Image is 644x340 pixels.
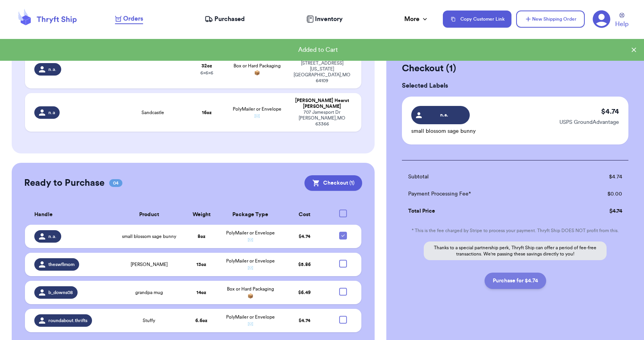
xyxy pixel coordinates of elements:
[227,287,274,298] span: Box or Hard Packaging 📦
[115,14,143,24] a: Orders
[205,14,245,24] a: Purchased
[48,233,57,240] span: n.a.
[142,109,164,116] span: Sandcastle
[34,211,53,219] span: Handle
[143,317,155,324] span: Stuffy
[402,203,568,220] td: Total Price
[304,175,362,191] button: Checkout (1)
[404,14,429,24] div: More
[226,231,275,242] span: PolyMailer or Envelope ✉️
[306,14,343,24] a: Inventory
[122,233,176,240] span: small blossom sage bunny
[195,318,207,323] strong: 6.6 oz
[48,109,55,116] span: n.a
[226,259,275,270] span: PolyMailer or Envelope ✉️
[117,205,182,225] th: Product
[402,168,568,185] td: Subtotal
[48,261,74,268] span: theswflmom
[568,185,628,203] td: $ 0.00
[234,63,281,75] span: Box or Hard Packaging 📦
[48,317,87,324] span: roundabout.thrifts
[200,70,213,75] span: 6 x 6 x 6
[214,14,245,24] span: Purchased
[131,261,168,268] span: [PERSON_NAME]
[202,110,212,115] strong: 16 oz
[202,63,212,68] strong: 32 oz
[292,60,352,84] div: [STREET_ADDRESS] [US_STATE][GEOGRAPHIC_DATA] , MO 64109
[402,62,628,75] h2: Checkout ( 1 )
[315,14,343,24] span: Inventory
[48,66,57,72] span: n.a.
[402,81,628,90] h3: Selected Labels
[298,290,311,295] span: $ 6.49
[196,262,206,267] strong: 13 oz
[182,205,221,225] th: Weight
[426,111,463,118] span: n.a.
[299,234,310,239] span: $ 4.74
[109,179,122,187] span: 04
[24,177,104,189] h2: Ready to Purchase
[221,205,280,225] th: Package Type
[424,241,607,260] p: Thanks to a special partnership perk, Thryft Ship can offer a period of fee-free transactions. We...
[601,106,619,117] p: $ 4.74
[559,118,619,126] p: USPS GroundAdvantage
[443,11,511,28] button: Copy Customer Link
[292,109,352,127] div: 707 Jamesport Dr [PERSON_NAME] , MO 63366
[402,185,568,203] td: Payment Processing Fee*
[516,11,585,28] button: New Shipping Order
[485,273,546,289] button: Purchase for $4.74
[123,14,143,23] span: Orders
[233,107,281,118] span: PolyMailer or Envelope ✉️
[6,45,630,55] div: Added to Cart
[292,98,352,109] div: [PERSON_NAME] Hearst [PERSON_NAME]
[226,315,275,326] span: PolyMailer or Envelope ✉️
[568,168,628,185] td: $ 4.74
[615,19,628,29] span: Help
[615,13,628,29] a: Help
[299,318,310,323] span: $ 4.74
[135,289,163,296] span: grandpa mug
[568,203,628,220] td: $ 4.74
[198,234,205,239] strong: 8 oz
[411,127,476,135] p: small blossom sage bunny
[196,290,206,295] strong: 14 oz
[298,262,311,267] span: $ 5.86
[402,227,628,234] p: * This is the fee charged by Stripe to process your payment. Thryft Ship DOES NOT profit from this.
[48,289,73,296] span: b_downs08
[280,205,329,225] th: Cost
